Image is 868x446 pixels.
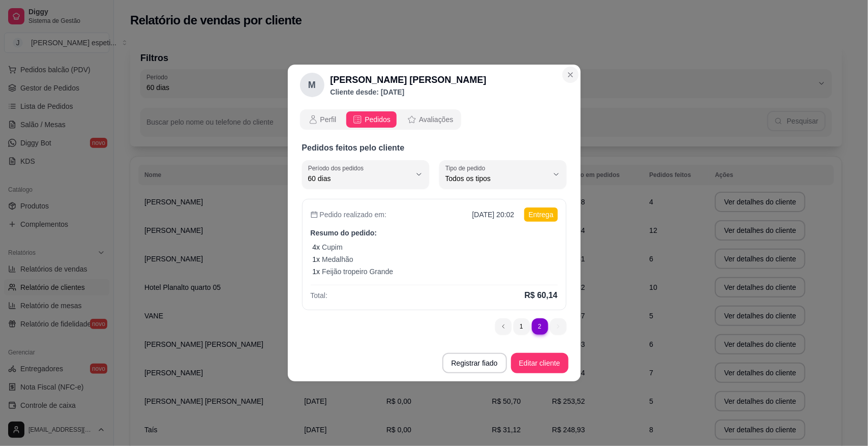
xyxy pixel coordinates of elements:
p: [DATE] 20:02 [472,210,514,220]
p: Entrega [524,207,557,222]
p: Resumo do pedido: [311,228,558,238]
p: 4 x [313,242,320,252]
p: Cliente desde: [DATE] [331,87,487,97]
div: opções [300,109,462,130]
p: Pedidos feitos pelo cliente [302,142,566,154]
span: Todos os tipos [445,173,548,184]
span: calendar [311,211,318,218]
h2: [PERSON_NAME] [PERSON_NAME] [331,73,487,87]
button: Close [562,67,579,83]
p: Medalhão [322,254,353,264]
span: Perfil [320,114,337,125]
span: Pedidos [365,114,391,125]
label: Período dos pedidos [308,164,367,172]
p: 1 x [313,254,320,264]
li: previous page button [495,318,512,335]
nav: pagination navigation [490,313,572,340]
li: pagination item 2 active [532,318,548,335]
p: Cupim [322,242,342,252]
button: Registrar fiado [442,353,507,373]
label: Tipo de pedido [445,164,489,172]
span: Avaliações [419,114,453,125]
p: 1 x [313,266,320,277]
li: pagination item 1 [514,318,530,335]
p: Feijão tropeiro Grande [322,266,393,277]
button: Período dos pedidos60 dias [302,160,429,189]
p: Pedido realizado em: [311,210,387,220]
span: 60 dias [308,173,411,184]
p: Total: [311,290,327,301]
div: opções [300,109,568,130]
div: M [300,73,324,97]
button: Tipo de pedidoTodos os tipos [439,160,566,189]
p: R$ 60,14 [525,289,558,302]
button: Editar cliente [511,353,568,373]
